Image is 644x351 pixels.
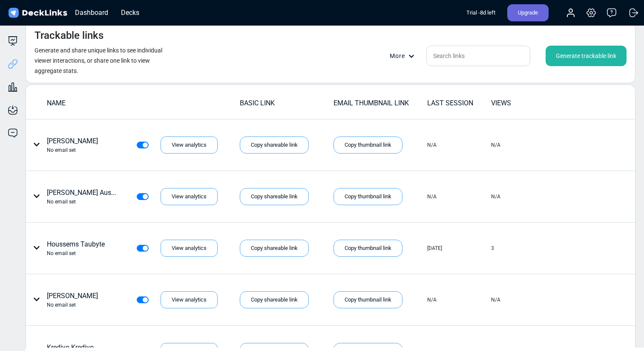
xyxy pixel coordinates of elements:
td: BASIC LINK [239,98,333,113]
div: NAME [47,98,239,108]
div: Copy shareable link [240,136,309,154]
div: View analytics [161,136,218,154]
div: Generate trackable link [546,46,627,66]
div: Copy thumbnail link [333,136,402,154]
div: Copy thumbnail link [333,240,402,257]
div: N/A [491,296,500,304]
h4: Trackable links [34,29,103,42]
div: N/A [427,141,437,149]
div: No email set [47,301,98,309]
div: [PERSON_NAME] [47,291,98,309]
div: Copy shareable link [240,188,309,205]
div: Copy thumbnail link [333,188,402,205]
div: View analytics [161,240,218,257]
div: N/A [491,193,500,200]
div: Copy shareable link [240,291,309,308]
td: EMAIL THUMBNAIL LINK [333,98,427,113]
div: Trial - 8 d left [466,4,495,21]
div: No email set [47,146,98,154]
div: Houssems Taubyte [47,239,105,257]
div: Dashboard [71,7,112,18]
div: No email set [47,249,105,257]
div: N/A [427,296,437,304]
div: [PERSON_NAME] Aus... [47,188,116,206]
div: 3 [491,244,494,252]
div: More [390,52,420,61]
div: Copy shareable link [240,240,309,257]
div: [DATE] [427,244,442,252]
div: Copy thumbnail link [333,291,402,308]
input: Search links [426,46,530,66]
div: Decks [117,7,144,18]
div: VIEWS [491,98,554,108]
div: [PERSON_NAME] [47,136,98,154]
div: View analytics [161,188,218,205]
div: No email set [47,198,116,206]
div: N/A [491,141,500,149]
small: Generate and share unique links to see individual viewer interactions, or share one link to view ... [34,47,162,74]
div: LAST SESSION [427,98,490,108]
div: N/A [427,193,437,200]
img: DeckLinks [7,7,69,19]
div: Upgrade [507,4,549,21]
div: View analytics [161,291,218,308]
